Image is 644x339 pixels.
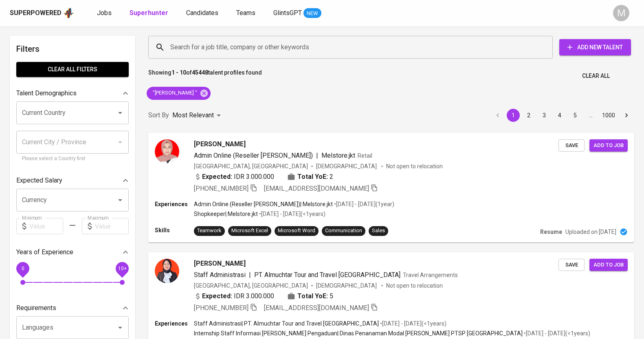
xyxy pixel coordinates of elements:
span: Clear All filters [23,64,122,75]
p: Please select a Country first [22,155,123,163]
div: Microsoft Excel [231,227,268,235]
span: Save [563,141,580,150]
a: Teams [236,8,257,18]
b: 1 - 10 [171,69,186,76]
div: Microsoft Word [278,227,315,235]
span: [EMAIL_ADDRESS][DOMAIN_NAME] [264,185,369,192]
span: [EMAIL_ADDRESS][DOMAIN_NAME] [264,304,369,312]
button: Go to next page [620,109,633,122]
span: GlintsGPT [273,9,302,17]
p: Shopkeeper | Melstore.jkt [194,210,258,218]
span: Add to job [593,260,624,270]
span: [PERSON_NAME] [194,259,246,269]
div: Communication [325,227,362,235]
p: Skills [155,226,194,234]
p: Internship Staff Informasi [PERSON_NAME] Pengaduan | Dinas Penanaman Modal [PERSON_NAME] PTSP [GE... [194,329,523,337]
div: "[PERSON_NAME] " [147,87,211,100]
button: Add New Talent [559,39,631,55]
b: Total YoE: [297,172,328,182]
span: Staff Administrasi [194,271,246,279]
div: [GEOGRAPHIC_DATA], [GEOGRAPHIC_DATA] [194,282,308,290]
span: "[PERSON_NAME] " [147,89,202,97]
div: Sales [372,227,385,235]
img: 1caf6fc2aa570af4f52fd2fe48f95098.jpeg [155,139,179,164]
div: Years of Experience [16,244,129,260]
p: Resume [540,228,562,236]
span: | [249,270,251,280]
span: Clear All [582,71,610,81]
p: Experiences [155,200,194,208]
button: Open [114,194,126,206]
p: • [DATE] - [DATE] ( <1 years ) [379,319,446,328]
p: • [DATE] - [DATE] ( <1 years ) [258,210,325,218]
b: Superhunter [130,9,168,17]
div: Most Relevant [172,108,224,123]
p: • [DATE] - [DATE] ( 1 year ) [333,200,394,208]
span: [PERSON_NAME] [194,139,246,149]
a: GlintsGPT NEW [273,8,321,18]
input: Value [29,218,63,234]
span: [PHONE_NUMBER] [194,304,248,312]
button: Add to job [589,139,628,152]
button: Go to page 5 [569,109,582,122]
b: Expected: [202,291,232,301]
div: IDR 3.000.000 [194,172,274,182]
div: IDR 3.000.000 [194,291,274,301]
p: Sort By [148,110,169,120]
div: M [613,5,629,21]
p: Expected Salary [16,176,62,185]
button: Go to page 1000 [600,109,618,122]
span: NEW [303,9,321,18]
button: Save [558,259,585,271]
p: Staff Administrasi | PT. Almuchtar Tour and Travel [GEOGRAPHIC_DATA] [194,319,379,328]
button: Go to page 4 [553,109,566,122]
span: Save [563,260,580,270]
span: Jobs [97,9,112,17]
a: [PERSON_NAME]Admin Online (Reseller [PERSON_NAME])|Melstore.jktRetail[GEOGRAPHIC_DATA], [GEOGRAPH... [148,133,634,242]
a: Candidates [186,8,220,18]
div: Talent Demographics [16,85,129,101]
span: Teams [236,9,255,17]
span: Add to job [593,141,624,150]
nav: pagination navigation [490,109,634,122]
div: … [584,111,597,119]
p: Years of Experience [16,247,73,257]
b: Total YoE: [297,291,328,301]
p: Requirements [16,303,56,313]
span: Add New Talent [566,42,624,53]
div: Superpowered [10,9,62,18]
p: Uploaded on [DATE] [565,228,616,236]
p: Not open to relocation [386,282,443,290]
span: | [316,151,318,161]
span: Retail [358,152,372,159]
div: Expected Salary [16,172,129,189]
b: Expected: [202,172,232,182]
a: Superhunter [130,8,170,18]
button: Go to page 3 [538,109,551,122]
p: Experiences [155,319,194,328]
span: 10+ [118,266,126,271]
div: Requirements [16,300,129,316]
h6: Filters [16,42,129,55]
p: Showing of talent profiles found [148,68,262,84]
div: [GEOGRAPHIC_DATA], [GEOGRAPHIC_DATA] [194,162,308,170]
input: Value [95,218,129,234]
button: Go to page 2 [522,109,535,122]
span: Travel Arrangements [403,272,458,278]
span: [DEMOGRAPHIC_DATA] [316,282,378,290]
p: • [DATE] - [DATE] ( <1 years ) [523,329,590,337]
span: 0 [21,266,24,271]
span: PT. Almuchtar Tour and Travel [GEOGRAPHIC_DATA] [254,271,400,279]
span: Candidates [186,9,218,17]
a: Superpoweredapp logo [10,7,74,19]
span: [PHONE_NUMBER] [194,185,248,192]
img: 0f099c832cf7a341e4319c7fa76e6cac.jpg [155,259,179,283]
span: Melstore.jkt [321,152,355,159]
button: Add to job [589,259,628,271]
button: Open [114,107,126,119]
p: Talent Demographics [16,88,77,98]
span: 5 [330,291,333,301]
span: [DEMOGRAPHIC_DATA] [316,162,378,170]
div: Teamwork [197,227,222,235]
img: app logo [63,7,74,19]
